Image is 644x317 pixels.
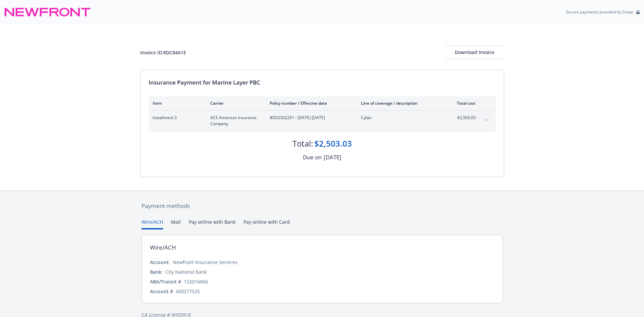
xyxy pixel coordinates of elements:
[566,9,633,15] p: Secure payments provided by Stripe
[270,100,350,106] div: Policy number / Effective date
[244,218,290,229] button: Pay online with Card
[210,100,259,106] div: Carrier
[176,288,200,295] div: 450277525
[150,288,173,295] div: Account #
[189,218,235,229] button: Pay online with Bank
[324,153,341,162] div: [DATE]
[184,278,208,285] div: 122016066
[361,100,440,106] div: Line of coverage / description
[140,49,186,56] div: Invoice ID: 8DC84A1E
[210,115,259,127] span: ACE American Insurance Company
[153,100,200,106] div: Item
[142,202,503,210] div: Payment methods
[314,138,352,149] div: $2,503.03
[153,115,200,121] span: Installment 3
[361,115,440,121] span: Cyber
[270,115,350,121] span: #D02302251 - [DATE]-[DATE]
[150,268,163,275] div: Bank:
[292,138,313,149] div: Total:
[173,259,237,266] div: Newfront Insurance Services
[445,46,504,59] button: Download Invoice
[150,278,181,285] div: ABA/Transit #
[149,78,496,87] div: Insurance Payment for Marine Layer PBC
[450,100,476,106] div: Total cost
[165,268,207,275] div: City National Bank
[171,218,181,229] button: Mail
[450,115,476,121] span: $2,503.03
[150,259,170,266] div: Account:
[142,218,163,229] button: Wire/ACH
[149,111,496,131] div: Installment 3ACE American Insurance Company#D02302251 - [DATE]-[DATE]Cyber$2,503.03expand content
[303,153,322,162] div: Due on
[150,243,176,252] div: Wire/ACH
[481,115,492,125] button: expand content
[445,46,504,59] div: Download Invoice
